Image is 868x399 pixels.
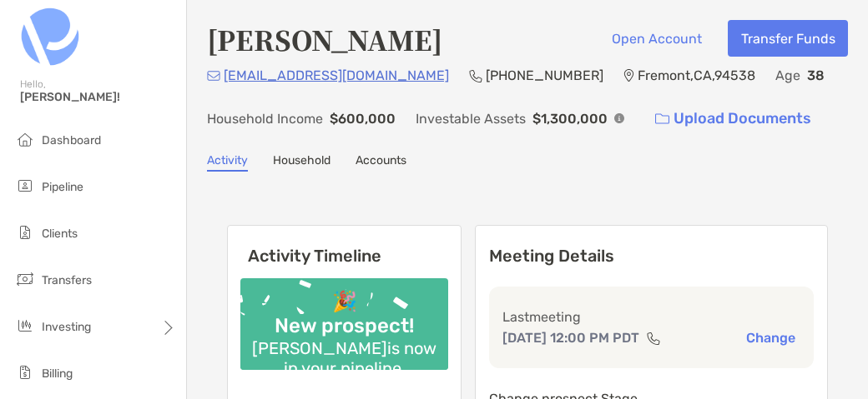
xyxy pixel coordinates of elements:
img: communication type [646,332,661,345]
p: [PHONE_NUMBER] [486,65,603,86]
p: [EMAIL_ADDRESS][DOMAIN_NAME] [224,65,449,86]
img: button icon [655,113,669,125]
img: dashboard icon [15,129,35,149]
img: Phone Icon [469,69,482,82]
h6: Activity Timeline [228,226,461,266]
a: Activity [207,153,248,172]
div: 🎉 [325,290,364,314]
img: clients icon [15,222,35,242]
div: New prospect! [268,314,421,338]
img: pipeline icon [15,176,35,196]
button: Change [741,329,800,347]
p: Household Income [207,108,323,129]
p: Fremont , CA , 94538 [638,65,755,86]
span: Billing [42,367,73,381]
button: Transfer Funds [728,20,848,57]
p: Investable Assets [416,108,526,129]
span: [PERSON_NAME]! [20,90,176,104]
img: investing icon [15,316,35,336]
img: Location Icon [623,69,634,82]
p: 38 [807,65,825,86]
button: Open Account [598,20,714,57]
img: Zoe Logo [20,7,80,67]
a: Household [273,153,331,172]
span: Dashboard [42,133,101,147]
a: Upload Documents [644,101,822,137]
p: Last meeting [502,307,800,327]
h4: [PERSON_NAME] [207,20,442,58]
span: Clients [42,227,78,241]
div: [PERSON_NAME] is now in your pipeline. [240,338,448,378]
p: Meeting Details [489,246,814,267]
img: billing icon [15,362,35,382]
span: Investing [42,320,91,334]
img: transfers icon [15,269,35,289]
p: $1,300,000 [532,108,608,129]
img: Email Icon [207,71,220,81]
img: Info Icon [614,113,624,123]
p: Age [775,65,800,86]
p: $600,000 [330,108,396,129]
a: Accounts [356,153,406,172]
p: [DATE] 12:00 PM PDT [502,327,639,348]
span: Transfers [42,273,92,287]
span: Pipeline [42,180,83,194]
